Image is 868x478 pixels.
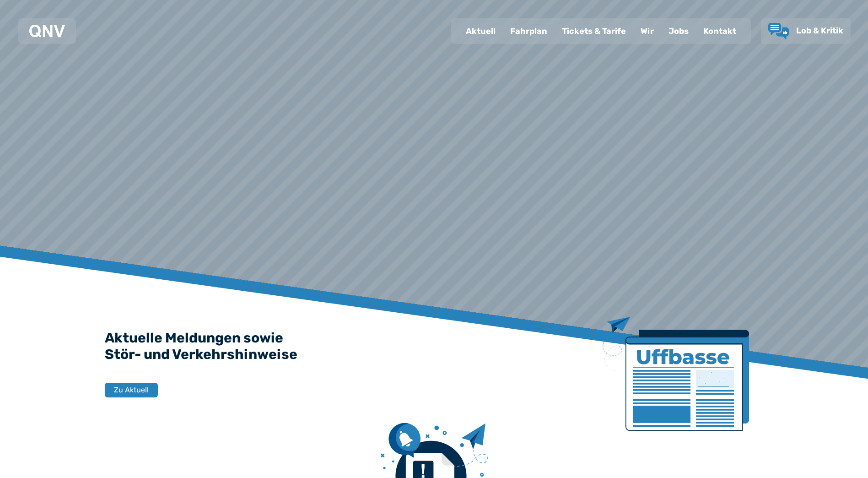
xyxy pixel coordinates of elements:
[603,317,749,431] img: Zeitung mit Titel Uffbase
[555,19,633,43] a: Tickets & Tarife
[696,19,744,43] a: Kontakt
[29,25,65,38] img: QNV Logo
[458,19,503,43] a: Aktuell
[29,22,65,40] a: QNV Logo
[661,19,696,43] a: Jobs
[768,23,843,39] a: Lob & Kritik
[503,19,555,43] a: Fahrplan
[105,330,764,363] h2: Aktuelle Meldungen sowie Stör- und Verkehrshinweise
[105,383,158,397] button: Zu Aktuell
[796,26,843,36] span: Lob & Kritik
[633,19,661,43] a: Wir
